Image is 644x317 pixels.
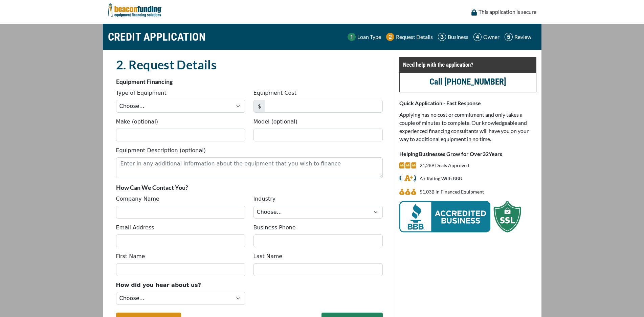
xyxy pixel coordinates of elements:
p: Quick Application - Fast Response [399,99,536,107]
label: Make (optional) [116,118,158,126]
label: Company Name [116,195,159,203]
span: 32 [483,151,489,157]
p: Request Details [396,33,433,41]
p: A+ Rating With BBB [420,175,462,183]
iframe: reCAPTCHA [253,281,356,308]
img: BBB Acredited Business and SSL Protection [399,201,521,232]
label: Business Phone [253,224,296,232]
p: This application is secure [479,8,536,16]
p: 21,289 Deals Approved [420,161,469,169]
p: Applying has no cost or commitment and only takes a couple of minutes to complete. Our knowledgea... [399,111,536,143]
label: First Name [116,252,145,261]
img: Step 1 [348,33,356,41]
img: Step 5 [505,33,513,41]
label: Type of Equipment [116,89,166,97]
label: Equipment Cost [253,89,297,97]
p: Equipment Financing [116,77,383,86]
label: Industry [253,195,276,203]
img: Step 3 [438,33,446,41]
p: Helping Businesses Grow for Over Years [399,150,536,158]
label: Equipment Description (optional) [116,146,206,155]
span: $ [253,100,265,113]
p: Need help with the application? [403,61,533,69]
h1: CREDIT APPLICATION [108,27,206,47]
p: Owner [483,33,499,41]
p: Loan Type [357,33,381,41]
p: Review [514,33,531,41]
img: Step 4 [473,33,482,41]
label: Last Name [253,252,283,261]
img: Step 2 [386,33,394,41]
p: How Can We Contact You? [116,183,383,191]
p: Business [448,33,468,41]
label: Model (optional) [253,118,297,126]
p: $1.03B in Financed Equipment [420,188,484,196]
img: lock icon to convery security [471,9,477,16]
label: How did you hear about us? [116,281,201,289]
h2: 2. Request Details [116,57,383,72]
label: Email Address [116,224,154,232]
a: Call [PHONE_NUMBER] [429,77,506,87]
